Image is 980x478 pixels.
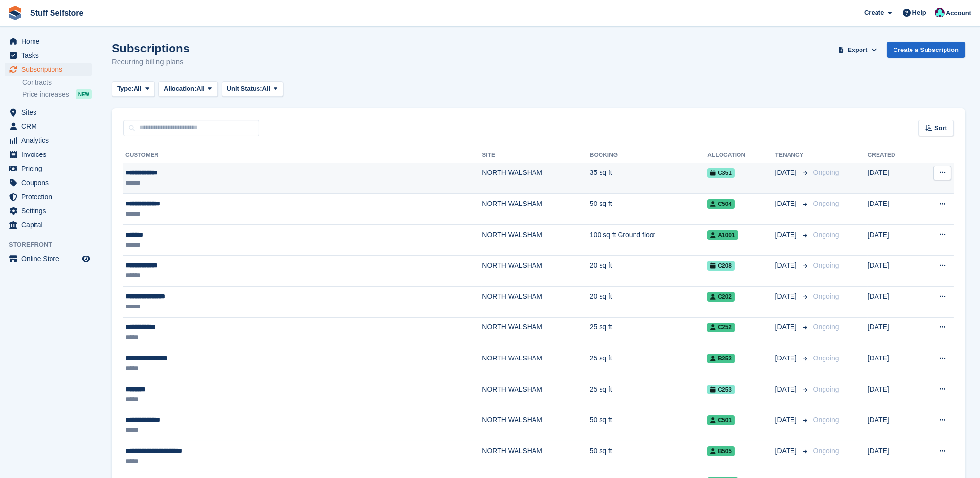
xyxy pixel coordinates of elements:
span: Ongoing [813,292,839,300]
span: C504 [707,199,735,209]
span: [DATE] [775,322,799,332]
span: C208 [707,261,735,271]
a: Price increases NEW [22,89,92,100]
span: [DATE] [775,446,799,456]
td: 25 sq ft [590,379,708,410]
span: Protection [21,190,80,204]
span: Analytics [21,134,80,147]
h1: Subscriptions [112,42,189,55]
a: menu [5,105,92,119]
a: menu [5,176,92,189]
a: menu [5,119,92,133]
td: NORTH WALSHAM [482,194,590,225]
span: Ongoing [813,354,839,362]
td: NORTH WALSHAM [482,224,590,256]
span: Ongoing [813,169,839,176]
th: Booking [590,148,708,163]
span: [DATE] [775,415,799,425]
td: NORTH WALSHAM [482,379,590,410]
img: Simon Gardner [935,8,945,17]
td: 25 sq ft [590,348,708,379]
span: Ongoing [813,231,839,239]
span: Subscriptions [21,63,80,76]
span: C351 [707,168,735,178]
td: [DATE] [868,194,917,225]
a: menu [5,63,92,76]
th: Allocation [707,148,775,163]
span: Account [946,8,971,18]
span: Settings [21,204,80,218]
span: Create [864,8,884,17]
span: CRM [21,119,80,133]
span: Sort [934,123,947,133]
td: 50 sq ft [590,194,708,225]
span: Ongoing [813,416,839,424]
span: All [262,84,271,94]
span: Ongoing [813,385,839,393]
span: Pricing [21,162,80,175]
a: menu [5,148,92,161]
td: NORTH WALSHAM [482,317,590,348]
td: 50 sq ft [590,441,708,472]
a: menu [5,49,92,62]
a: menu [5,218,92,232]
td: 100 sq ft Ground floor [590,224,708,256]
span: Ongoing [813,447,839,455]
span: Tasks [21,49,80,62]
span: [DATE] [775,199,799,209]
span: Unit Status: [227,84,262,94]
td: [DATE] [868,317,917,348]
span: [DATE] [775,353,799,363]
td: NORTH WALSHAM [482,348,590,379]
th: Customer [123,148,482,163]
td: [DATE] [868,256,917,287]
a: Create a Subscription [887,42,965,58]
span: Coupons [21,176,80,189]
button: Unit Status: All [222,81,283,97]
span: Ongoing [813,261,839,269]
button: Type: All [112,81,155,97]
a: menu [5,162,92,175]
span: All [134,84,142,94]
th: Tenancy [775,148,809,163]
span: Help [912,8,926,17]
p: Recurring billing plans [112,56,189,68]
span: B252 [707,354,735,363]
span: Capital [21,218,80,232]
span: Type: [117,84,134,94]
td: [DATE] [868,348,917,379]
td: 20 sq ft [590,287,708,318]
span: [DATE] [775,260,799,271]
td: 25 sq ft [590,317,708,348]
span: [DATE] [775,291,799,302]
td: NORTH WALSHAM [482,256,590,287]
span: Home [21,34,80,48]
td: NORTH WALSHAM [482,441,590,472]
button: Export [836,42,879,58]
td: [DATE] [868,287,917,318]
td: 50 sq ft [590,410,708,441]
span: [DATE] [775,384,799,394]
span: [DATE] [775,168,799,178]
span: A1001 [707,230,738,240]
span: Sites [21,105,80,119]
a: menu [5,252,92,266]
span: Ongoing [813,323,839,331]
span: Storefront [9,240,97,250]
a: menu [5,190,92,204]
td: 20 sq ft [590,256,708,287]
span: C252 [707,323,735,332]
span: Invoices [21,148,80,161]
span: C202 [707,292,735,302]
span: Price increases [22,90,69,99]
td: 35 sq ft [590,163,708,194]
td: [DATE] [868,441,917,472]
td: [DATE] [868,410,917,441]
span: Allocation: [164,84,196,94]
td: [DATE] [868,379,917,410]
span: Export [847,45,867,55]
span: Online Store [21,252,80,266]
img: stora-icon-8386f47178a22dfd0bd8f6a31ec36ba5ce8667c1dd55bd0f319d3a0aa187defe.svg [8,6,22,20]
span: [DATE] [775,230,799,240]
td: NORTH WALSHAM [482,163,590,194]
